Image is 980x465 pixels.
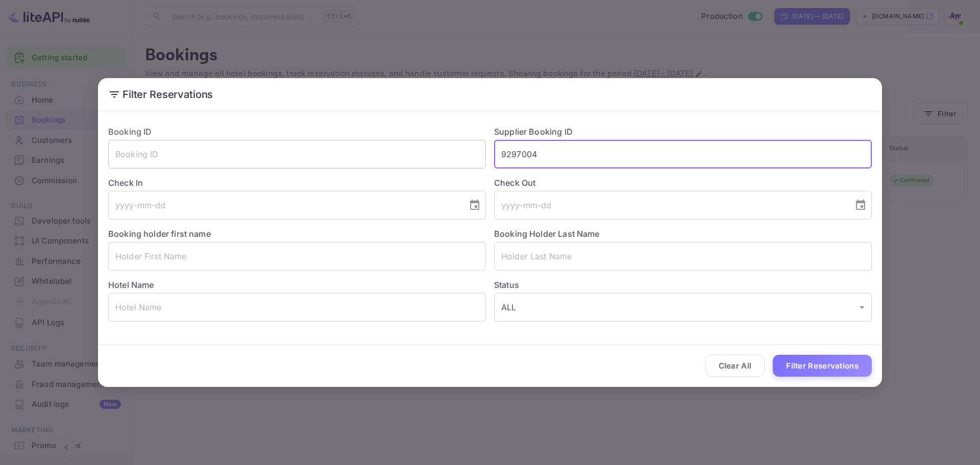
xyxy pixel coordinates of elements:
[108,229,211,239] label: Booking holder first name
[98,78,882,111] h2: Filter Reservations
[494,293,872,322] div: ALL
[108,177,486,189] label: Check In
[494,177,872,189] label: Check Out
[108,140,486,168] input: Booking ID
[464,195,485,215] button: Choose date
[494,229,600,239] label: Booking Holder Last Name
[494,191,846,219] input: yyyy-mm-dd
[494,279,872,291] label: Status
[705,355,765,377] button: Clear All
[850,195,871,215] button: Choose date
[773,355,872,377] button: Filter Reservations
[108,293,486,322] input: Hotel Name
[494,127,573,137] label: Supplier Booking ID
[108,127,152,137] label: Booking ID
[108,191,460,219] input: yyyy-mm-dd
[494,242,872,271] input: Holder Last Name
[108,280,154,290] label: Hotel Name
[108,242,486,271] input: Holder First Name
[494,140,872,168] input: Supplier Booking ID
